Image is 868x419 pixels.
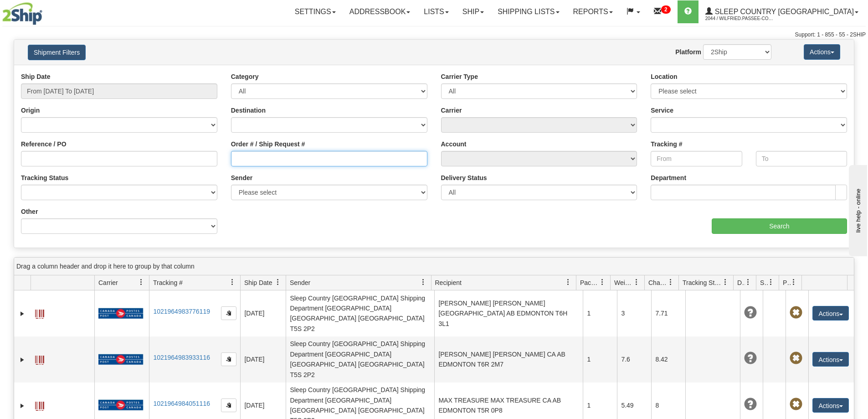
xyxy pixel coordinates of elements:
[18,401,27,410] a: Expand
[648,278,668,287] span: Charge
[416,274,431,290] a: Sender filter column settings
[441,140,467,149] label: Account
[441,173,487,182] label: Delivery Status
[290,278,310,287] span: Sender
[760,278,768,287] span: Shipment Issues
[221,306,236,320] button: Copy to clipboard
[763,274,779,290] a: Shipment Issues filter column settings
[98,354,143,365] img: 20 - Canada Post
[153,400,210,407] a: 1021964984051116
[560,274,576,290] a: Recipient filter column settings
[441,106,462,115] label: Carrier
[21,173,68,182] label: Tracking Status
[98,308,143,319] img: 20 - Canada Post
[651,140,682,149] label: Tracking #
[417,0,455,23] a: Lists
[651,151,742,166] input: From
[651,72,677,81] label: Location
[14,258,854,275] div: grid grouping header
[699,0,865,23] a: Sleep Country [GEOGRAPHIC_DATA] 2044 / Wilfried.Passee-Coutrin
[231,173,252,182] label: Sender
[705,14,774,23] span: 2044 / Wilfried.Passee-Coutrin
[434,336,583,383] td: [PERSON_NAME] [PERSON_NAME] CA AB EDMONTON T6R 2M7
[221,352,236,366] button: Copy to clipboard
[153,354,210,361] a: 1021964983933116
[286,290,434,336] td: Sleep Country [GEOGRAPHIC_DATA] Shipping Department [GEOGRAPHIC_DATA] [GEOGRAPHIC_DATA] [GEOGRAPH...
[435,278,462,287] span: Recipient
[783,278,791,287] span: Pickup Status
[28,45,86,60] button: Shipment Filters
[240,290,286,336] td: [DATE]
[629,274,644,290] a: Weight filter column settings
[675,47,701,57] label: Platform
[651,106,673,115] label: Service
[566,0,620,23] a: Reports
[617,290,651,336] td: 3
[663,274,678,290] a: Charge filter column settings
[153,308,210,315] a: 1021964983776119
[651,173,686,182] label: Department
[617,336,651,383] td: 7.6
[98,278,118,287] span: Carrier
[434,290,583,336] td: [PERSON_NAME] [PERSON_NAME] [GEOGRAPHIC_DATA] AB EDMONTON T6H 3L1
[231,140,305,149] label: Order # / Ship Request #
[456,0,491,23] a: Ship
[740,274,756,290] a: Delivery Status filter column settings
[812,398,849,413] button: Actions
[231,106,266,115] label: Destination
[583,336,617,383] td: 1
[683,278,722,287] span: Tracking Status
[18,309,27,318] a: Expand
[744,352,757,365] span: Unknown
[441,72,478,81] label: Carrier Type
[270,274,286,290] a: Ship Date filter column settings
[744,306,757,319] span: Unknown
[713,8,854,16] span: Sleep Country [GEOGRAPHIC_DATA]
[790,398,802,411] span: Pickup Not Assigned
[2,31,866,39] div: Support: 1 - 855 - 55 - 2SHIP
[812,306,849,321] button: Actions
[661,5,671,14] sup: 2
[225,274,240,290] a: Tracking # filter column settings
[847,163,867,256] iframe: chat widget
[153,278,183,287] span: Tracking #
[221,398,236,412] button: Copy to clipboard
[614,278,633,287] span: Weight
[712,218,847,234] input: Search
[231,72,259,81] label: Category
[134,274,149,290] a: Carrier filter column settings
[786,274,801,290] a: Pickup Status filter column settings
[790,352,802,365] span: Pickup Not Assigned
[812,352,849,367] button: Actions
[286,336,434,383] td: Sleep Country [GEOGRAPHIC_DATA] Shipping Department [GEOGRAPHIC_DATA] [GEOGRAPHIC_DATA] [GEOGRAPH...
[744,398,757,411] span: Unknown
[756,151,847,166] input: To
[35,352,44,366] a: Label
[35,305,44,320] a: Label
[244,278,272,287] span: Ship Date
[343,0,417,23] a: Addressbook
[288,0,343,23] a: Settings
[491,0,566,23] a: Shipping lists
[790,306,802,319] span: Pickup Not Assigned
[651,290,685,336] td: 7.71
[737,278,745,287] span: Delivery Status
[21,140,67,149] label: Reference / PO
[595,274,610,290] a: Packages filter column settings
[804,44,840,60] button: Actions
[21,72,51,81] label: Ship Date
[651,336,685,383] td: 8.42
[98,399,143,411] img: 20 - Canada Post
[718,274,733,290] a: Tracking Status filter column settings
[18,355,27,364] a: Expand
[580,278,599,287] span: Packages
[2,2,42,25] img: logo2044.jpg
[647,0,678,23] a: 2
[7,8,84,15] div: live help - online
[21,207,38,216] label: Other
[21,106,40,115] label: Origin
[35,398,44,412] a: Label
[240,336,286,383] td: [DATE]
[583,290,617,336] td: 1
